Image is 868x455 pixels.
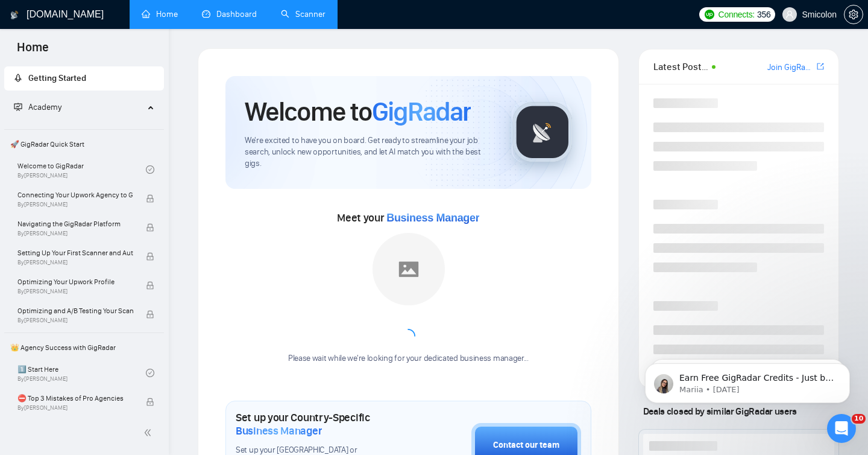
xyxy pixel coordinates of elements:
span: By [PERSON_NAME] [17,230,133,237]
span: lock [146,281,154,290]
span: user [785,10,794,19]
span: 👑 Agency Success with GigRadar [5,336,163,360]
span: Latest Posts from the GigRadar Community [653,59,708,74]
span: Setting Up Your First Scanner and Auto-Bidder [17,247,133,259]
span: lock [146,194,154,203]
span: fund-projection-screen [14,103,22,111]
span: We're excited to have you on board. Get ready to streamline your job search, unlock new opportuni... [245,135,492,170]
p: Message from Mariia, sent 7w ago [52,46,208,57]
span: 10 [852,414,866,424]
span: Navigating the GigRadar Platform [17,218,133,230]
span: loading [400,328,417,345]
span: By [PERSON_NAME] [17,317,133,324]
span: Meet your [337,211,479,224]
span: By [PERSON_NAME] [17,201,133,208]
span: Business Manager [236,424,322,437]
span: lock [146,252,154,261]
span: export [817,62,824,71]
img: gigradar-logo.png [512,102,573,162]
li: Getting Started [4,66,164,91]
span: By [PERSON_NAME] [17,259,133,266]
div: Contact our team [493,439,559,452]
a: Join GigRadar Slack Community [767,61,814,74]
span: GigRadar [372,95,471,128]
img: placeholder.png [373,233,445,305]
span: Optimizing and A/B Testing Your Scanner for Better Results [17,305,133,317]
span: Connects: [719,8,755,21]
a: export [817,61,824,72]
a: Welcome to GigRadarBy[PERSON_NAME] [17,156,146,183]
span: setting [844,10,863,19]
h1: Welcome to [245,95,471,128]
span: Getting Started [28,73,86,83]
span: check-circle [146,165,154,174]
img: logo [10,5,19,25]
span: Connecting Your Upwork Agency to GigRadar [17,189,133,201]
span: ⛔ Top 3 Mistakes of Pro Agencies [17,392,133,404]
span: double-left [143,427,156,439]
span: Earn Free GigRadar Credits - Just by Sharing Your Story! 💬 Want more credits for sending proposal... [52,35,208,332]
span: Optimizing Your Upwork Profile [17,276,133,288]
img: upwork-logo.png [705,10,714,19]
span: By [PERSON_NAME] [17,404,133,412]
span: Business Manager [386,212,479,224]
span: lock [146,223,154,232]
span: Academy [14,102,61,112]
a: 1️⃣ Start HereBy[PERSON_NAME] [17,360,146,386]
span: Home [7,39,58,64]
span: 356 [757,8,770,21]
div: Please wait while we're looking for your dedicated business manager... [281,353,536,364]
span: lock [146,398,154,406]
a: searchScanner [281,9,325,19]
iframe: Intercom live chat [827,414,856,443]
span: Academy [28,102,61,112]
span: 🚀 GigRadar Quick Start [5,132,163,156]
iframe: Intercom notifications message [627,338,868,422]
button: setting [844,5,863,24]
span: By [PERSON_NAME] [17,288,133,295]
span: lock [146,310,154,319]
span: rocket [14,74,22,82]
a: dashboardDashboard [202,9,257,19]
span: check-circle [146,369,154,377]
h1: Set up your Country-Specific [236,411,411,437]
a: setting [844,10,863,19]
a: homeHome [142,9,178,19]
